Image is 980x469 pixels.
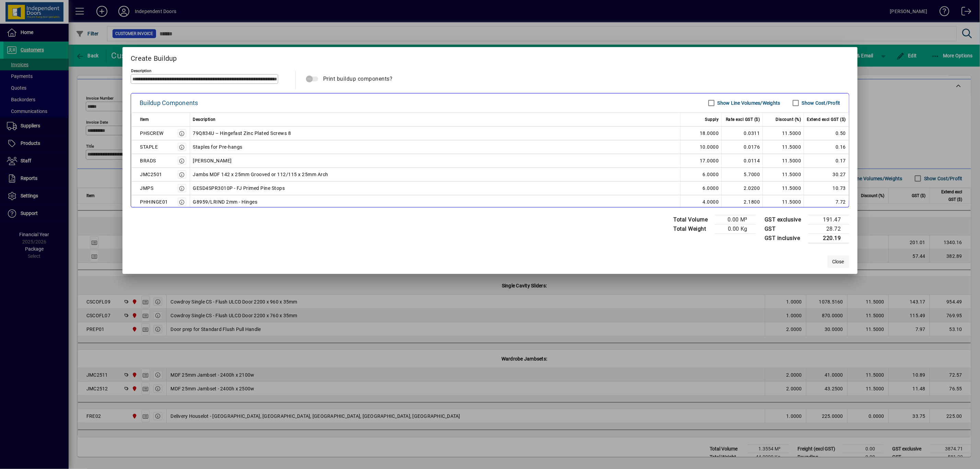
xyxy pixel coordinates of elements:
[190,140,681,154] td: Staples for Pre-hangs
[724,184,760,192] div: 2.0200
[140,115,149,124] span: Item
[724,198,760,206] div: 2.1800
[131,68,151,73] mat-label: Description
[323,76,393,82] span: Print buildup components?
[716,100,780,106] label: Show Line Volumes/Weights
[190,168,681,181] td: Jambs MDF 142 x 25mm Grooved or 112/115 x 25mm Arch
[807,115,846,124] span: Extend excl GST ($)
[681,181,722,195] td: 6.0000
[763,195,804,209] td: 11.5000
[804,154,849,168] td: 0.17
[681,140,722,154] td: 10.0000
[763,168,804,181] td: 11.5000
[724,143,760,151] div: 0.0176
[804,168,849,181] td: 30.27
[193,115,216,124] span: Description
[724,129,760,137] div: 0.0311
[190,195,681,209] td: G8959/LRIND 2mm - Hinges
[122,47,858,67] h2: Create Buildup
[804,195,849,209] td: 7.72
[808,233,849,243] td: 220.19
[761,224,808,233] td: GST
[715,224,756,233] td: 0.00 Kg
[140,184,153,192] div: JMPS
[804,126,849,140] td: 0.50
[763,181,804,195] td: 11.5000
[190,181,681,195] td: GESD4SPR3010P - FJ Primed Pine Stops
[761,233,808,243] td: GST inclusive
[140,157,156,165] div: BRADS
[140,129,164,137] div: PHSCREW
[715,215,756,224] td: 0.00 M³
[804,181,849,195] td: 10.73
[140,170,162,179] div: JMC2501
[681,154,722,168] td: 17.0000
[140,98,198,108] div: Buildup Components
[761,215,808,224] td: GST exclusive
[763,140,804,154] td: 11.5000
[827,255,849,268] button: Close
[681,168,722,181] td: 6.0000
[670,224,715,233] td: Total Weight
[801,100,840,106] label: Show Cost/Profit
[726,115,760,124] span: Rate excl GST ($)
[808,224,849,233] td: 28.72
[763,126,804,140] td: 11.5000
[681,126,722,140] td: 18.0000
[724,170,760,179] div: 5.7000
[804,140,849,154] td: 0.16
[190,154,681,168] td: [PERSON_NAME]
[808,215,849,224] td: 191.47
[670,215,715,224] td: Total Volume
[833,258,844,265] span: Close
[140,198,168,206] div: PHHINGE01
[140,143,158,151] div: STAPLE
[705,115,719,124] span: Supply
[681,195,722,209] td: 4.0000
[190,126,681,140] td: 79Q834U – Hingefast Zinc Plated Screws 8
[763,154,804,168] td: 11.5000
[776,115,801,124] span: Discount (%)
[724,157,760,165] div: 0.0114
